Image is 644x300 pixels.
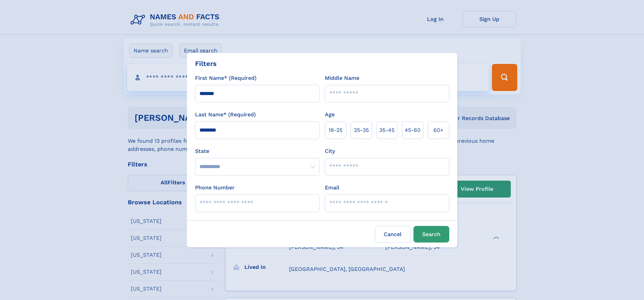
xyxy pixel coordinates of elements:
[413,226,449,243] button: Search
[405,126,421,134] span: 45‑60
[325,74,359,82] label: Middle Name
[195,74,257,82] label: First Name* (Required)
[195,111,256,119] label: Last Name* (Required)
[325,147,335,155] label: City
[195,184,235,192] label: Phone Number
[325,111,335,119] label: Age
[379,126,395,134] span: 35‑45
[375,226,411,243] label: Cancel
[433,126,444,134] span: 60+
[325,184,339,192] label: Email
[329,126,342,134] span: 18‑25
[354,126,369,134] span: 25‑35
[195,59,217,69] div: Filters
[195,147,319,155] label: State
